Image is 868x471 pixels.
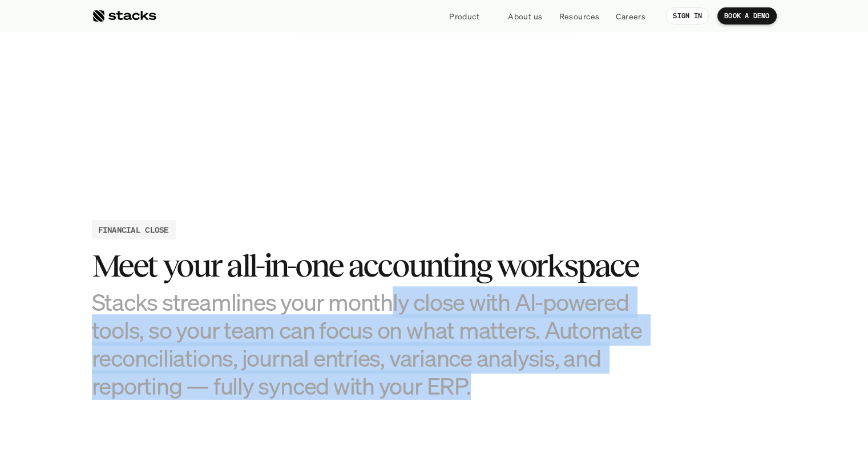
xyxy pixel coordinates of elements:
[673,12,702,20] p: SIGN IN
[508,10,542,22] p: About us
[559,10,599,22] p: Resources
[717,7,777,25] a: BOOK A DEMO
[552,6,606,26] a: Resources
[92,248,663,283] h3: Meet your all-in-one accounting workspace
[724,12,770,20] p: BOOK A DEMO
[501,6,549,26] a: About us
[98,224,169,235] h2: FINANCIAL CLOSE
[92,288,663,400] h3: Stacks streamlines your monthly close with AI-powered tools, so your team can focus on what matte...
[616,10,645,22] p: Careers
[449,10,479,22] p: Product
[666,7,709,25] a: SIGN IN
[609,6,652,26] a: Careers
